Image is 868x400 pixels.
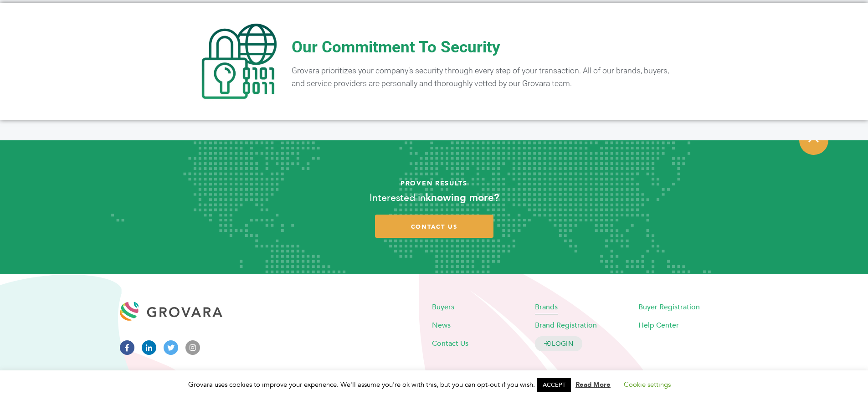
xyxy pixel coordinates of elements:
[292,38,500,56] span: Our Commitment To Security
[375,215,493,238] a: contact us
[638,320,679,330] a: Help Center
[575,380,611,389] a: Read More
[624,380,671,389] a: Cookie settings
[537,378,571,392] a: ACCEPT
[432,320,451,330] a: News
[370,191,426,205] span: Interested in
[411,223,457,231] span: contact us
[535,302,558,312] a: Brands
[535,320,597,330] a: Brand Registration
[638,302,700,312] a: Buyer Registration
[292,66,669,88] span: Grovara prioritizes your company’s security through every step of your transaction. All of our br...
[432,338,468,348] a: Contact Us
[432,302,454,312] a: Buyers
[188,380,680,389] span: Grovara uses cookies to improve your experience. We'll assume you're ok with this, but you can op...
[535,336,582,351] a: LOGIN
